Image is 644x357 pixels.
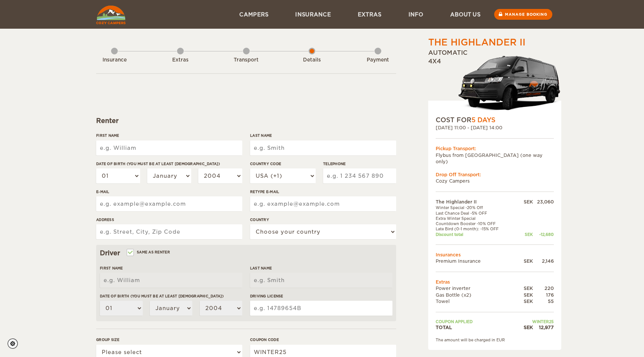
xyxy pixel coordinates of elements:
[533,298,554,304] div: 55
[7,338,23,349] a: Cookie settings
[96,224,242,239] input: e.g. Street, City, Zip Code
[515,285,533,291] div: SEK
[250,293,392,299] label: Driving License
[250,273,392,288] input: e.g. Smith
[436,319,515,324] td: Coupon applied
[357,57,398,64] div: Payment
[436,216,515,221] td: Extra Winter Special
[250,301,392,316] input: e.g. 14789654B
[96,116,396,125] div: Renter
[100,293,242,299] label: Date of birth (You must be at least [DEMOGRAPHIC_DATA])
[226,57,267,64] div: Transport
[436,171,554,178] div: Drop Off Transport:
[250,265,392,271] label: Last Name
[96,161,242,167] label: Date of birth (You must be at least [DEMOGRAPHIC_DATA])
[436,279,554,285] td: Extras
[436,178,554,184] td: Cozy Campers
[160,57,201,64] div: Extras
[127,249,170,256] label: Same as renter
[515,298,533,304] div: SEK
[436,258,515,264] td: Premium Insurance
[436,292,515,298] td: Gas Bottle (x2)
[436,205,515,210] td: Winter Special -20% Off
[127,251,132,256] input: Same as renter
[436,232,515,237] td: Discount total
[436,145,554,152] div: Pickup Transport:
[515,232,533,237] div: SEK
[533,285,554,291] div: 220
[533,199,554,205] div: 23,060
[494,9,552,20] a: Manage booking
[96,217,242,222] label: Address
[533,324,554,331] div: 12,977
[428,49,561,116] div: Automatic 4x4
[458,51,561,116] img: stor-langur-223.png
[100,265,242,271] label: First Name
[533,292,554,298] div: 176
[100,273,242,288] input: e.g. William
[436,285,515,291] td: Power inverter
[250,161,316,167] label: Country Code
[436,324,515,331] td: TOTAL
[291,57,332,64] div: Details
[515,324,533,331] div: SEK
[515,199,533,205] div: SEK
[436,252,554,258] td: Insurances
[96,6,126,24] img: Cozy Campers
[96,133,242,138] label: First Name
[515,319,554,324] td: WINTER25
[96,189,242,195] label: E-mail
[515,292,533,298] div: SEK
[323,168,396,183] input: e.g. 1 234 567 890
[96,140,242,155] input: e.g. William
[436,337,554,342] div: The amount will be charged in EUR
[436,211,515,216] td: Last Chance Deal -5% OFF
[96,337,242,342] label: Group size
[323,161,396,167] label: Telephone
[250,217,396,222] label: Country
[428,36,525,49] div: The Highlander II
[250,196,396,211] input: e.g. example@example.com
[94,57,135,64] div: Insurance
[515,258,533,264] div: SEK
[250,189,396,195] label: Retype E-mail
[100,249,392,258] div: Driver
[436,152,554,165] td: Flybus from [GEOGRAPHIC_DATA] (one way only)
[250,133,396,138] label: Last Name
[471,116,495,124] span: 5 Days
[533,258,554,264] div: 2,146
[250,337,396,342] label: Coupon code
[436,226,515,231] td: Late Bird (0-1 month): -15% OFF
[96,196,242,211] input: e.g. example@example.com
[436,298,515,304] td: Towel
[436,221,515,226] td: Countdown Booster -10% OFF
[436,116,554,124] div: COST FOR
[250,140,396,155] input: e.g. Smith
[533,232,554,237] div: -12,680
[436,124,554,131] div: [DATE] 11:00 - [DATE] 14:00
[436,199,515,205] td: The Highlander II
